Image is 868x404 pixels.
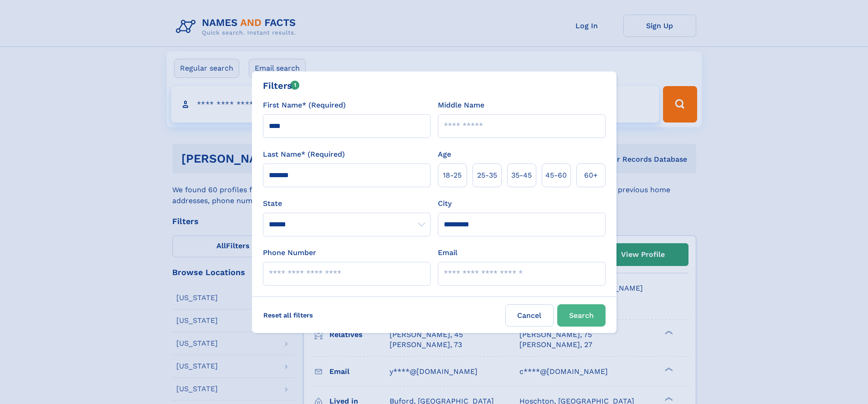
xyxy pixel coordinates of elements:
label: Phone Number [263,247,316,258]
label: Email [438,247,457,258]
label: Middle Name [438,100,484,111]
label: State [263,198,431,209]
label: Cancel [505,304,554,327]
label: Reset all filters [257,304,319,326]
span: 45‑60 [545,170,567,181]
div: Filters [263,79,300,92]
span: 25‑35 [477,170,497,181]
label: Last Name* (Required) [263,149,345,160]
span: 60+ [584,170,598,181]
label: First Name* (Required) [263,100,346,111]
label: City [438,198,452,209]
span: 18‑25 [443,170,462,181]
button: Search [557,304,606,327]
span: 35‑45 [511,170,532,181]
label: Age [438,149,451,160]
